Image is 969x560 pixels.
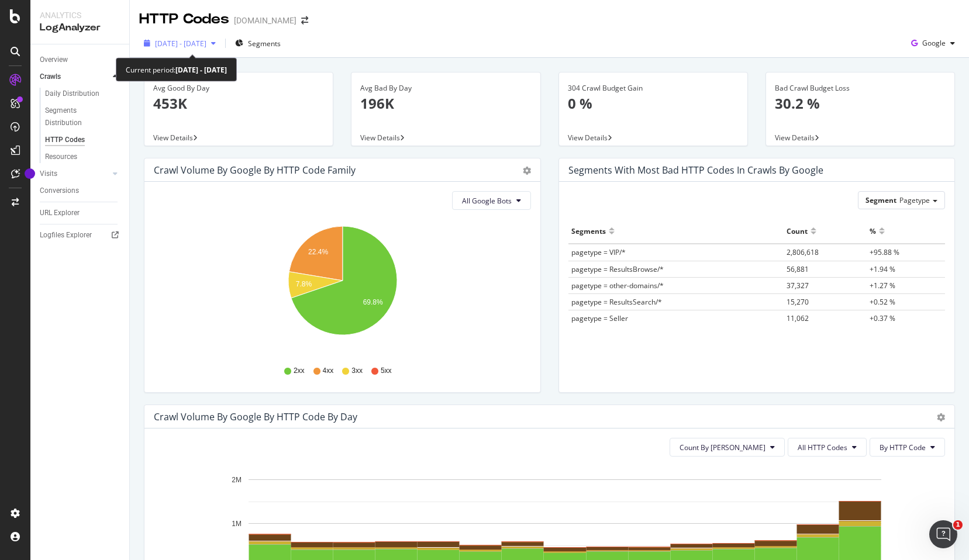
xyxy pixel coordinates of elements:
a: URL Explorer [40,207,121,219]
button: Segments [230,34,285,53]
span: View Details [775,133,815,143]
button: Count By [PERSON_NAME] [670,438,785,457]
div: Overview [40,54,68,66]
span: pagetype = ResultsSearch/* [571,297,662,307]
div: Count [787,222,808,240]
p: 30.2 % [775,94,946,113]
div: Tooltip anchor [25,168,35,179]
span: Pagetype [899,195,930,205]
text: 22.4% [308,248,328,256]
div: 304 Crawl Budget Gain [568,83,739,94]
a: Logfiles Explorer [40,229,121,241]
span: 2,806,618 [787,247,819,257]
p: 196K [360,94,531,113]
a: Crawls [40,71,109,83]
div: Avg Bad By Day [360,83,531,94]
div: [DOMAIN_NAME] [234,15,296,26]
text: 69.8% [363,298,383,306]
div: gear [523,167,531,175]
div: Crawls [40,71,61,83]
div: gear [937,413,945,421]
p: 0 % [568,94,739,113]
a: Segments Distribution [45,105,121,129]
div: Daily Distribution [45,88,99,100]
span: By HTTP Code [880,443,926,452]
span: +95.88 % [870,247,899,257]
span: 4xx [323,366,334,376]
iframe: Intercom live chat [929,520,957,548]
text: 2M [232,476,242,484]
b: [DATE] - [DATE] [175,65,227,75]
div: URL Explorer [40,207,80,219]
div: arrow-right-arrow-left [301,16,308,25]
span: 37,327 [787,281,809,291]
button: All Google Bots [452,191,531,210]
a: Overview [40,54,121,66]
a: Visits [40,168,109,180]
button: By HTTP Code [870,438,945,457]
span: Segment [865,195,896,205]
span: All HTTP Codes [798,443,847,452]
div: Segments with most bad HTTP codes in Crawls by google [568,164,823,176]
span: +1.94 % [870,264,895,274]
button: [DATE] - [DATE] [139,34,220,53]
div: Visits [40,168,57,180]
span: 5xx [381,366,392,376]
span: 15,270 [787,297,809,307]
div: Bad Crawl Budget Loss [775,83,946,94]
span: +0.52 % [870,297,895,307]
button: Google [906,34,960,53]
a: Conversions [40,185,121,197]
div: Crawl Volume by google by HTTP Code by Day [154,411,357,423]
span: pagetype = VIP/* [571,247,626,257]
span: View Details [568,133,608,143]
div: Segments [571,222,606,240]
span: [DATE] - [DATE] [155,39,206,49]
span: 1 [953,520,963,530]
span: 3xx [351,366,363,376]
span: pagetype = other-domains/* [571,281,664,291]
div: HTTP Codes [139,9,229,29]
span: pagetype = ResultsBrowse/* [571,264,664,274]
div: Analytics [40,9,120,21]
div: HTTP Codes [45,134,85,146]
a: HTTP Codes [45,134,121,146]
text: 7.8% [296,280,312,288]
div: Segments Distribution [45,105,110,129]
span: Segments [248,39,281,49]
span: 2xx [294,366,305,376]
svg: A chart. [154,219,531,355]
div: LogAnalyzer [40,21,120,34]
span: View Details [153,133,193,143]
div: Resources [45,151,77,163]
button: All HTTP Codes [788,438,867,457]
span: +1.27 % [870,281,895,291]
div: Avg Good By Day [153,83,324,94]
div: % [870,222,876,240]
div: Current period: [126,63,227,77]
a: Daily Distribution [45,88,121,100]
span: 56,881 [787,264,809,274]
span: 11,062 [787,313,809,323]
span: +0.37 % [870,313,895,323]
span: Google [922,38,946,48]
text: 1M [232,520,242,528]
div: Conversions [40,185,79,197]
a: Resources [45,151,121,163]
span: pagetype = Seller [571,313,628,323]
div: Crawl Volume by google by HTTP Code Family [154,164,356,176]
span: Count By Day [680,443,765,452]
div: Logfiles Explorer [40,229,92,241]
span: View Details [360,133,400,143]
span: All Google Bots [462,196,512,206]
p: 453K [153,94,324,113]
